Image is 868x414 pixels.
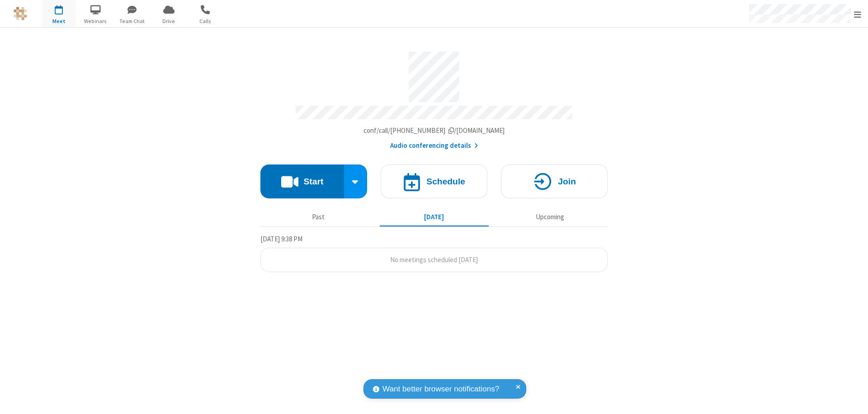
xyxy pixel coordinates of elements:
[42,17,76,25] span: Meet
[14,7,27,20] img: QA Selenium DO NOT DELETE OR CHANGE
[426,177,465,186] h4: Schedule
[390,255,478,264] span: No meetings scheduled [DATE]
[390,141,478,151] button: Audio conferencing details
[260,165,344,198] button: Start
[303,177,323,186] h4: Start
[115,17,149,25] span: Team Chat
[79,17,113,25] span: Webinars
[260,234,608,273] section: Today's Meetings
[381,165,487,198] button: Schedule
[363,126,505,135] span: Copy my meeting room link
[152,17,186,25] span: Drive
[558,177,576,186] h4: Join
[260,45,608,151] section: Account details
[344,165,368,198] div: Start conference options
[495,208,604,226] button: Upcoming
[363,126,505,136] button: Copy my meeting room linkCopy my meeting room link
[501,165,608,198] button: Join
[382,383,499,395] span: Want better browser notifications?
[260,235,302,243] span: [DATE] 9:38 PM
[189,17,222,25] span: Calls
[380,208,489,226] button: [DATE]
[264,208,373,226] button: Past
